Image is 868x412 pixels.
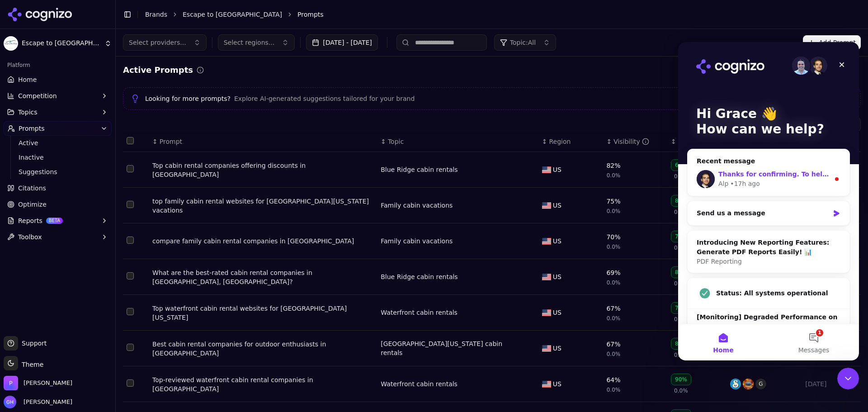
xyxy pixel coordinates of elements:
[18,216,42,225] span: Reports
[9,159,172,184] div: Send us a message
[671,195,691,207] div: 83%
[4,396,72,408] button: Open user button
[35,305,55,311] span: Home
[606,197,620,206] div: 75%
[127,344,134,351] button: Select row 6
[4,105,112,119] button: Topics
[152,161,373,179] a: Top cabin rental companies offering discounts in [GEOGRAPHIC_DATA]
[183,10,282,19] a: Escape to [GEOGRAPHIC_DATA]
[4,376,18,390] img: Perrill
[674,173,688,180] span: 0.0%
[9,189,171,232] div: Introducing New Reporting Features: Generate PDF Reports Easily! 📊PDF Reporting
[606,304,620,313] div: 67%
[4,58,112,72] div: Platform
[607,386,621,393] span: 0.0%
[381,137,535,146] div: ↕Topic
[152,237,373,246] a: compare family cabin rental companies in [GEOGRAPHIC_DATA]
[152,304,373,322] div: Top waterfront cabin rental websites for [GEOGRAPHIC_DATA][US_STATE]
[671,302,691,314] div: 77%
[377,132,538,152] th: Topic
[671,266,691,278] div: 89%
[542,345,551,352] img: US flag
[606,340,620,349] div: 67%
[381,272,458,281] div: Blue Ridge cabin rentals
[40,128,637,136] span: Thanks for confirming. To help us narrow down the problem, could you let me know if you have any ...
[674,280,688,287] span: 0.0%
[127,308,134,315] button: Select row 5
[19,124,45,133] span: Prompts
[606,161,620,170] div: 82%
[4,89,112,103] button: Competition
[127,379,134,387] button: Select row 7
[381,339,524,357] a: [GEOGRAPHIC_DATA][US_STATE] cabin rentals
[306,34,378,51] button: [DATE] - [DATE]
[22,39,101,47] span: Escape to [GEOGRAPHIC_DATA]
[606,375,620,384] div: 64%
[671,159,691,171] div: 64%
[674,387,688,394] span: 0.0%
[18,200,47,209] span: Optimize
[730,379,741,389] img: southern comfort cabin rentals
[40,137,50,147] div: Alp
[4,213,112,228] button: ReportsBETA
[4,121,112,136] button: Prompts
[805,379,857,388] div: [DATE]
[803,35,861,50] button: Add Prompt
[381,201,453,210] div: Family cabin vacations
[671,338,691,350] div: 85%
[553,379,561,388] span: US
[18,91,57,100] span: Competition
[19,196,162,215] div: Introducing New Reporting Features: Generate PDF Reports Easily! 📊
[542,381,551,388] img: US flag
[553,237,561,246] span: US
[152,197,373,215] div: top family cabin rental websites for [GEOGRAPHIC_DATA][US_STATE] vacations
[4,197,112,212] a: Optimize
[671,374,691,385] div: 90%
[671,137,723,146] div: ↕Sentiment
[129,38,186,47] span: Select providers...
[613,137,649,146] div: Visibility
[678,42,859,360] iframe: To enrich screen reader interactions, please activate Accessibility in Grammarly extension settings
[120,305,151,311] span: Messages
[542,274,551,280] img: US flag
[127,272,134,279] button: Select row 4
[297,10,324,19] span: Prompts
[606,268,620,277] div: 69%
[224,38,275,47] span: Select regions...
[18,184,46,193] span: Citations
[18,75,37,84] span: Home
[671,231,691,242] div: 76%
[381,237,453,246] a: Family cabin vacations
[127,165,134,172] button: Select row 1
[674,244,688,251] span: 0.0%
[24,379,72,387] span: Perrill
[381,165,458,174] div: Blue Ridge cabin rentals
[381,379,458,388] div: Waterfront cabin rentals
[4,230,112,244] button: Toolbox
[542,309,551,316] img: US flag
[18,232,42,242] span: Toolbox
[19,216,64,223] span: PDF Reporting
[18,339,47,348] span: Support
[152,340,373,358] div: Best cabin rental companies for outdoor enthusiasts in [GEOGRAPHIC_DATA]
[4,72,112,87] a: Home
[607,350,621,358] span: 0.0%
[15,137,101,149] a: Active
[542,238,551,245] img: US flag
[19,271,159,288] b: [Monitoring] Degraded Performance on Prompts and Citations
[152,268,373,286] a: What are the best-rated cabin rental companies in [GEOGRAPHIC_DATA], [GEOGRAPHIC_DATA]?
[607,243,621,251] span: 0.0%
[607,279,621,286] span: 0.0%
[160,137,182,146] span: Prompt
[19,138,97,147] span: Active
[46,218,63,224] span: BETA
